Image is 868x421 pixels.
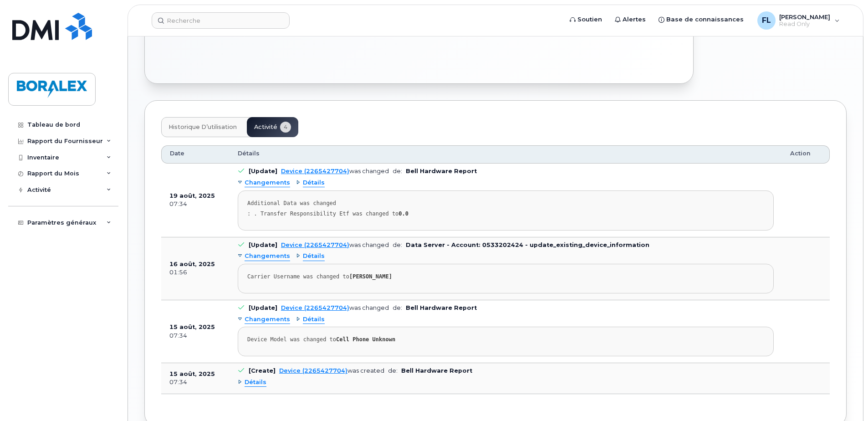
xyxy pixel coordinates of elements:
[169,261,215,267] b: 16 août, 2025
[169,378,221,386] div: 07:34
[563,10,608,29] a: Soutien
[249,304,277,311] b: [Update]
[779,13,830,21] span: [PERSON_NAME]
[762,15,771,26] span: FL
[406,168,477,175] b: Bell Hardware Report
[169,192,215,199] b: 19 août, 2025
[152,12,290,29] input: Recherche
[238,149,260,158] span: Détails
[247,273,764,280] div: Carrier Username was changed to
[608,10,652,29] a: Alertes
[281,168,349,175] a: Device (2265427704)
[281,304,389,311] div: was changed
[245,179,290,187] span: Changements
[169,268,221,277] div: 01:56
[249,168,277,175] b: [Update]
[279,367,347,374] a: Device (2265427704)
[401,367,472,374] b: Bell Hardware Report
[281,241,349,248] a: Device (2265427704)
[666,15,744,24] span: Base de connaissances
[393,168,402,175] span: de:
[279,367,384,374] div: was created
[303,252,325,261] span: Détails
[281,168,389,175] div: was changed
[245,252,290,261] span: Changements
[281,304,349,311] a: Device (2265427704)
[247,200,764,207] div: Additional Data was changed
[577,15,602,24] span: Soutien
[249,367,276,374] b: [Create]
[652,10,750,29] a: Base de connaissances
[247,210,764,217] div: : . Transfer Responsibility Etf was changed to
[303,179,325,187] span: Détails
[751,11,846,30] div: Francois Larocque
[303,315,325,324] span: Détails
[169,332,221,340] div: 07:34
[393,304,402,311] span: de:
[779,21,830,28] span: Read Only
[336,336,395,343] strong: Cell Phone Unknown
[281,241,389,248] div: was changed
[623,15,646,24] span: Alertes
[249,241,277,248] b: [Update]
[245,315,290,324] span: Changements
[169,200,221,208] div: 07:34
[398,210,408,217] strong: 0.0
[393,241,402,248] span: de:
[169,370,215,377] b: 15 août, 2025
[170,149,184,158] span: Date
[388,367,398,374] span: de:
[406,304,477,311] b: Bell Hardware Report
[406,241,649,248] b: Data Server - Account: 0533202424 - update_existing_device_information
[168,123,237,131] span: Historique d’utilisation
[349,273,392,280] strong: [PERSON_NAME]
[245,378,266,387] span: Détails
[782,145,830,164] th: Action
[169,323,215,330] b: 15 août, 2025
[247,336,764,343] div: Device Model was changed to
